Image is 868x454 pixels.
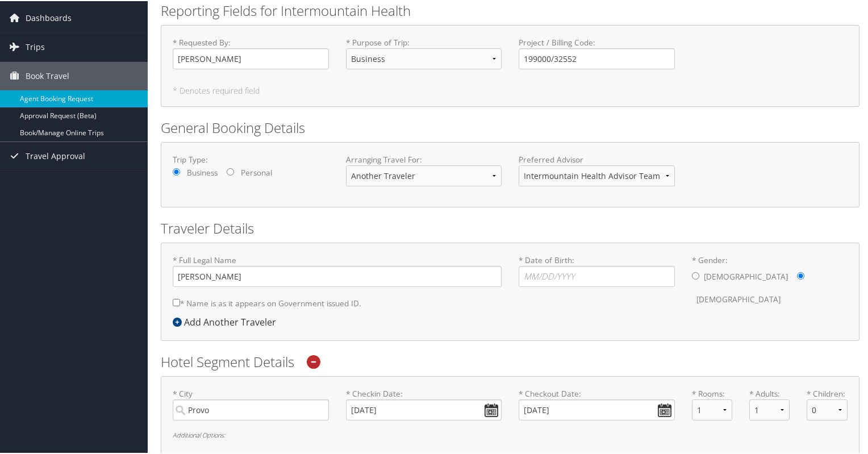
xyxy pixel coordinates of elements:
label: * Gender: [692,253,848,310]
h6: Additional Options: [173,431,848,437]
label: * Checkout Date: [519,387,675,419]
label: * Checkin Date: [346,387,502,419]
input: Project / Billing Code: [519,47,675,68]
label: Arranging Travel For: [346,153,502,164]
label: [DEMOGRAPHIC_DATA] [704,265,788,286]
span: Travel Approval [26,141,85,169]
span: Trips [26,32,45,60]
label: Personal [241,166,272,177]
span: Book Travel [26,61,69,89]
input: * Name is as it appears on Government issued ID. [173,298,180,305]
label: * Name is as it appears on Government issued ID. [173,291,361,313]
h2: Hotel Segment Details [161,351,859,370]
select: * Purpose of Trip: [346,47,502,68]
span: Dashboards [26,3,72,31]
label: Business [187,166,218,177]
label: Project / Billing Code : [519,36,675,68]
input: * Checkout Date: [519,398,675,419]
input: * Checkin Date: [346,398,502,419]
h2: General Booking Details [161,117,859,136]
h2: Traveler Details [161,218,859,237]
input: * Requested By: [173,47,329,68]
label: * City [173,387,329,419]
label: Trip Type: [173,153,329,164]
input: * Full Legal Name [173,265,502,286]
label: * Purpose of Trip : [346,36,502,77]
label: * Children: [807,387,847,398]
input: * Date of Birth: [519,265,675,286]
label: * Adults: [749,387,790,398]
label: * Rooms: [692,387,732,398]
label: Preferred Advisor [519,153,675,164]
label: * Full Legal Name [173,253,502,286]
h5: * Denotes required field [173,86,848,94]
input: * Gender:[DEMOGRAPHIC_DATA][DEMOGRAPHIC_DATA] [797,271,804,278]
div: Add Another Traveler [173,314,282,328]
label: [DEMOGRAPHIC_DATA] [696,288,781,309]
label: * Date of Birth: [519,253,675,286]
input: * Gender:[DEMOGRAPHIC_DATA][DEMOGRAPHIC_DATA] [692,271,699,278]
label: * Requested By : [173,36,329,68]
